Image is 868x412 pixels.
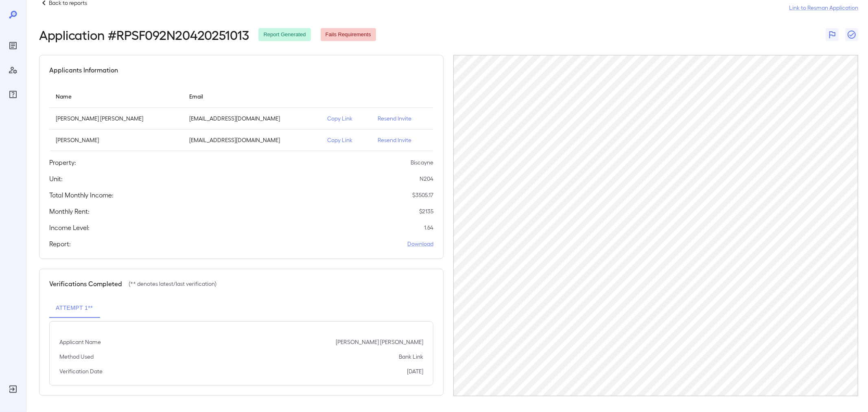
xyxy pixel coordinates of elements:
[407,367,423,375] p: [DATE]
[419,207,433,215] p: $ 2135
[189,114,314,123] p: [EMAIL_ADDRESS][DOMAIN_NAME]
[7,383,20,396] div: Log Out
[424,224,433,232] p: 1.64
[183,85,321,108] th: Email
[420,175,433,183] p: N204
[7,39,20,52] div: Reports
[7,88,20,101] div: FAQ
[49,85,183,108] th: Name
[189,136,314,144] p: [EMAIL_ADDRESS][DOMAIN_NAME]
[59,353,94,361] p: Method Used
[49,223,90,232] h5: Income Level:
[59,338,101,346] p: Applicant Name
[336,338,423,346] p: [PERSON_NAME] [PERSON_NAME]
[49,279,122,289] h5: Verifications Completed
[845,28,858,41] button: Close Report
[327,136,365,144] p: Copy Link
[826,28,839,41] button: Flag Report
[412,191,433,199] p: $ 3505.17
[327,114,365,123] p: Copy Link
[7,64,20,77] div: Manage Users
[49,158,76,167] h5: Property:
[49,298,99,318] button: Attempt 1**
[56,136,176,144] p: [PERSON_NAME]
[39,27,249,42] h2: Application # RPSF092N20420251013
[56,114,176,123] p: [PERSON_NAME] [PERSON_NAME]
[399,353,423,361] p: Bank Link
[49,206,90,216] h5: Monthly Rent:
[258,31,310,39] span: Report Generated
[59,367,103,375] p: Verification Date
[49,174,63,184] h5: Unit:
[49,85,433,151] table: simple table
[378,136,427,144] p: Resend Invite
[789,4,858,12] a: Link to Resman Application
[49,65,118,75] h5: Applicants Information
[407,240,433,248] a: Download
[49,190,114,200] h5: Total Monthly Income:
[129,280,216,288] p: (** denotes latest/last verification)
[321,31,376,39] span: Fails Requirements
[411,158,433,167] p: Biscayne
[378,114,427,123] p: Resend Invite
[49,239,71,249] h5: Report:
